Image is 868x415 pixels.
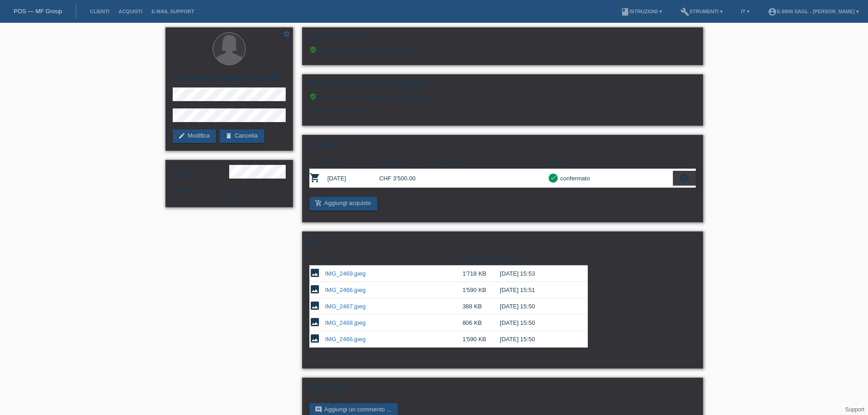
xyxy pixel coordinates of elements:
[309,197,378,210] a: add_shopping_cartAggiungi acquisto
[680,7,689,16] i: build
[768,7,777,16] i: account_circle
[621,7,630,16] i: book
[462,315,500,331] td: 806 KB
[558,174,590,183] div: confermato
[220,129,264,143] a: deleteCancella
[173,129,216,143] a: editModifica
[325,287,366,293] a: IMG_2466.jpeg
[676,9,727,14] a: buildStrumenti ▾
[325,255,462,266] th: File
[379,169,431,188] td: CHF 3'500.00
[173,166,190,171] span: Genere
[736,9,754,14] a: IT ▾
[309,333,320,344] i: image
[325,303,366,310] a: IMG_2467.jpeg
[229,193,248,200] span: Italiano
[309,32,696,46] h2: Autorizzazione
[325,336,366,343] a: IMG_2466.jpeg
[379,158,431,169] th: Importo
[309,79,696,93] h2: Controllo della solvibilità (KKG)
[309,317,320,328] i: image
[309,383,696,396] h2: Commenti
[462,298,500,315] td: 388 KB
[309,300,320,311] i: image
[845,406,864,413] a: Support
[282,30,291,38] i: star_border
[500,298,575,315] td: [DATE] 15:50
[500,282,575,298] td: [DATE] 15:51
[325,270,366,277] a: IMG_2469.jpeg
[173,187,196,192] span: Nationalità
[309,140,696,154] h2: Acquisti
[173,193,181,200] span: Svizzera
[328,169,380,188] td: [DATE]
[431,158,549,169] th: Commento
[309,46,317,53] i: verified_user
[763,9,863,14] a: account_circleE-6900 Sagl - [PERSON_NAME] ▾
[173,74,286,87] h2: [PERSON_NAME] Tombolato
[462,331,500,348] td: 1'590 KB
[178,132,185,139] i: edit
[315,200,322,207] i: add_shopping_cart
[679,173,689,183] i: settings
[147,9,199,14] a: E-mail Support
[309,267,320,278] i: image
[282,30,291,39] a: star_border
[616,9,667,14] a: bookIstruzioni ▾
[500,255,575,266] th: Data/ora
[309,93,696,121] div: Il controllo della solvibilità ha avuto successo. Limite: CHF 5'000.00
[325,319,366,326] a: IMG_2468.jpeg
[500,266,575,282] td: [DATE] 15:53
[315,406,322,413] i: comment
[500,315,575,331] td: [DATE] 15:50
[309,46,696,53] div: L’autorizzazione è andata a buon fine.
[549,158,673,169] th: Stato
[309,284,320,295] i: image
[462,282,500,298] td: 1'590 KB
[114,9,147,14] a: Acquisti
[550,174,556,181] i: check
[14,8,62,15] a: POS — MF Group
[173,165,229,179] div: Femminile
[229,187,244,192] span: Lingua
[328,158,380,169] th: Data
[85,9,114,14] a: Clienti
[309,172,320,183] i: POSP00028726
[225,132,232,139] i: delete
[500,331,575,348] td: [DATE] 15:50
[462,255,500,266] th: Dimensione
[462,266,500,282] td: 1'718 KB
[309,236,696,250] h2: File
[309,93,317,100] i: verified_user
